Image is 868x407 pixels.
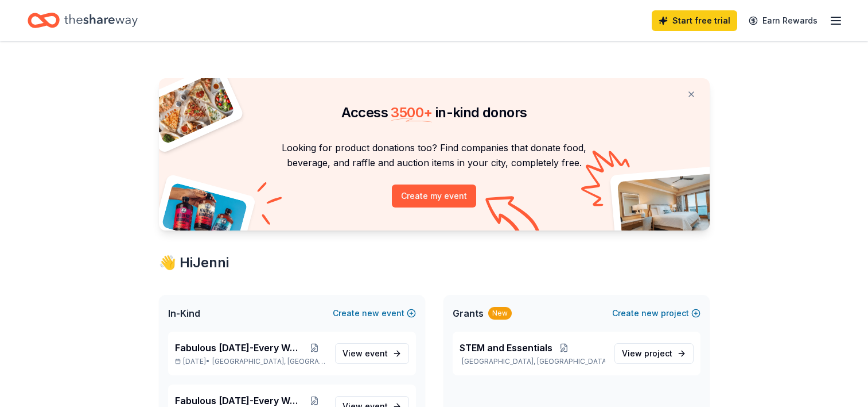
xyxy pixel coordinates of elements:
[641,306,659,320] span: new
[460,357,605,366] p: [GEOGRAPHIC_DATA], [GEOGRAPHIC_DATA]
[644,348,672,358] span: project
[485,196,543,239] img: Curvy arrow
[28,7,138,34] a: Home
[365,348,388,358] span: event
[212,357,325,366] span: [GEOGRAPHIC_DATA], [GEOGRAPHIC_DATA]
[742,10,824,31] a: Earn Rewards
[453,306,484,320] span: Grants
[342,347,388,360] span: View
[622,347,672,360] span: View
[652,10,737,31] a: Start free trial
[146,71,235,145] img: Pizza
[460,341,552,355] span: STEM and Essentials
[175,341,303,355] span: Fabulous [DATE]-Every Week
[173,140,696,171] p: Looking for product donations too? Find companies that donate food, beverage, and raffle and auct...
[175,357,326,366] p: [DATE] •
[614,343,694,364] a: View project
[488,307,512,320] div: New
[362,306,379,320] span: new
[335,343,409,364] a: View event
[333,306,416,320] button: Createnewevent
[392,185,476,208] button: Create my event
[341,104,527,121] span: Access in-kind donors
[391,104,432,121] span: 3500 +
[159,254,710,272] div: 👋 Hi Jenni
[168,306,200,320] span: In-Kind
[612,306,700,320] button: Createnewproject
